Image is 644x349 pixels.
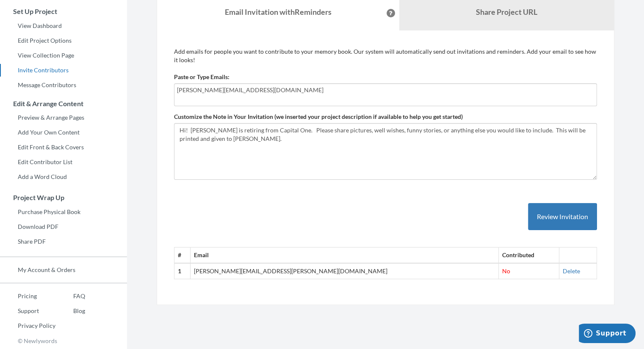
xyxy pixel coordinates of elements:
th: # [174,247,191,263]
a: Blog [55,305,85,317]
label: Customize the Note in Your Invitation (we inserted your project description if available to help ... [174,113,463,121]
th: Email [191,247,499,263]
strong: Email Invitation with Reminders [225,7,332,16]
th: Contributed [499,247,559,263]
p: Add emails for people you want to contribute to your memory book. Our system will automatically s... [174,47,597,64]
span: No [502,267,510,275]
button: Review Invitation [528,203,597,231]
td: [PERSON_NAME][EMAIL_ADDRESS][PERSON_NAME][DOMAIN_NAME] [191,263,499,279]
th: 1 [174,263,191,279]
h3: Set Up Project [0,8,127,15]
input: Add contributor email(s) here... [177,85,594,95]
iframe: Opens a widget where you can chat to one of our agents [579,324,636,345]
textarea: Hi! [PERSON_NAME] is retiring from Capital One. Please share pictures, well wishes, funny stories... [174,123,597,180]
h3: Edit & Arrange Content [0,100,127,107]
label: Paste or Type Emails: [174,73,229,81]
b: Share Project URL [476,7,537,16]
h3: Project Wrap Up [0,194,127,201]
a: Delete [563,267,580,275]
a: FAQ [55,290,85,302]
